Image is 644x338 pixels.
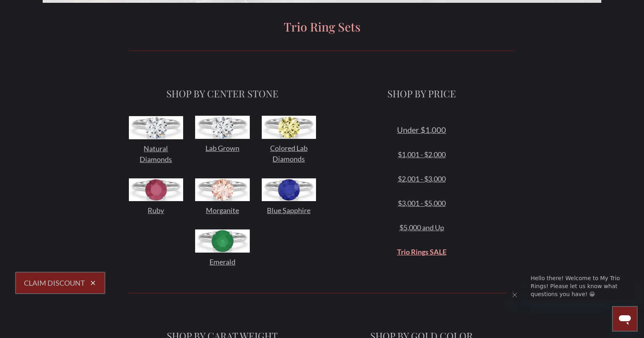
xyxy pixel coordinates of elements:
h2: SHOP BY CENTER STONE [129,87,316,100]
h2: SHOP BY PRICE [328,87,515,100]
iframe: Message from company [526,269,638,303]
a: Trio Rings SALE [397,247,446,256]
span: Blue Sapphire [267,206,310,215]
span: Lab Grown [205,144,239,152]
span: Natural Diamonds [140,144,172,164]
a: Ruby [148,207,164,214]
span: Emerald [209,257,235,266]
a: Lab Grown [205,144,239,152]
a: $1,001 - $2,000 [398,150,446,159]
button: Claim Discount [15,272,105,294]
a: Morganite [206,207,239,214]
a: Blue Sapphire [267,207,310,214]
span: Under $1,000 [397,125,446,134]
span: Ruby [148,206,164,215]
a: Under $1,000 [397,127,446,134]
a: Colored Lab Diamonds [270,144,308,163]
a: $2,001 - $3,000 [398,174,446,183]
iframe: Close message [507,287,523,303]
iframe: Button to launch messaging window [612,306,638,332]
span: Morganite [206,206,239,215]
span: Colored Lab Diamonds [270,144,308,163]
a: Natural Diamonds [140,145,172,163]
a: $5,000 and Up [399,223,444,232]
a: Emerald [209,258,235,266]
a: $3,001 - $5,000 [398,199,446,208]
